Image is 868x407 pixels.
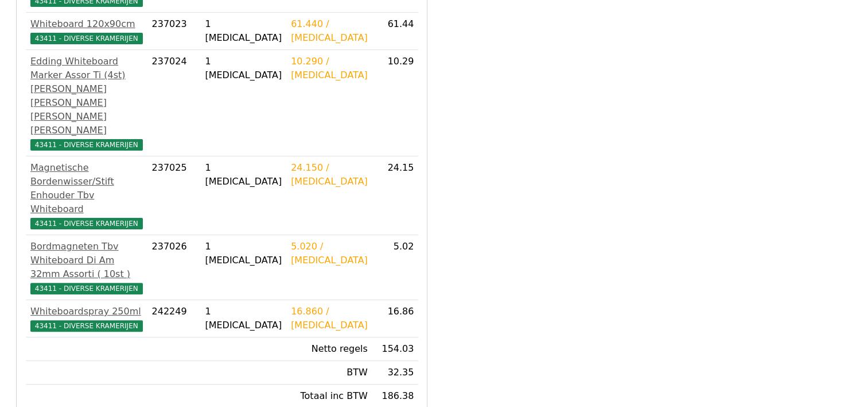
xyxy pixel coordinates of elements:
[291,17,368,45] div: 61.440 / [MEDICAL_DATA]
[205,17,282,45] div: 1 [MEDICAL_DATA]
[205,55,282,82] div: 1 [MEDICAL_DATA]
[147,50,201,156] td: 237024
[205,161,282,189] div: 1 [MEDICAL_DATA]
[372,235,419,300] td: 5.02
[372,361,419,385] td: 32.35
[30,55,143,151] a: Edding Whiteboard Marker Assor Ti (4st)[PERSON_NAME] [PERSON_NAME] [PERSON_NAME] [PERSON_NAME]434...
[372,300,419,337] td: 16.86
[30,240,143,281] div: Bordmagneten Tbv Whiteboard Di Am 32mm Assorti ( 10st )
[147,13,201,50] td: 237023
[30,305,143,332] a: Whiteboardspray 250ml43411 - DIVERSE KRAMERIJEN
[30,17,143,45] a: Whiteboard 120x90cm43411 - DIVERSE KRAMERIJEN
[30,139,143,151] span: 43411 - DIVERSE KRAMERIJEN
[286,361,372,385] td: BTW
[372,337,419,361] td: 154.03
[30,218,143,229] span: 43411 - DIVERSE KRAMERIJEN
[291,240,368,267] div: 5.020 / [MEDICAL_DATA]
[30,17,143,31] div: Whiteboard 120x90cm
[291,161,368,189] div: 24.150 / [MEDICAL_DATA]
[30,161,143,230] a: Magnetische Bordenwisser/Stift Enhouder Tbv Whiteboard43411 - DIVERSE KRAMERIJEN
[30,305,143,318] div: Whiteboardspray 250ml
[291,55,368,82] div: 10.290 / [MEDICAL_DATA]
[205,240,282,267] div: 1 [MEDICAL_DATA]
[30,55,143,137] div: Edding Whiteboard Marker Assor Ti (4st)[PERSON_NAME] [PERSON_NAME] [PERSON_NAME] [PERSON_NAME]
[147,156,201,235] td: 237025
[205,305,282,332] div: 1 [MEDICAL_DATA]
[147,300,201,337] td: 242249
[291,305,368,332] div: 16.860 / [MEDICAL_DATA]
[30,320,143,332] span: 43411 - DIVERSE KRAMERIJEN
[30,33,143,44] span: 43411 - DIVERSE KRAMERIJEN
[372,13,419,50] td: 61.44
[30,240,143,295] a: Bordmagneten Tbv Whiteboard Di Am 32mm Assorti ( 10st )43411 - DIVERSE KRAMERIJEN
[286,337,372,361] td: Netto regels
[372,156,419,235] td: 24.15
[147,235,201,300] td: 237026
[372,50,419,156] td: 10.29
[30,283,143,294] span: 43411 - DIVERSE KRAMERIJEN
[30,161,143,216] div: Magnetische Bordenwisser/Stift Enhouder Tbv Whiteboard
